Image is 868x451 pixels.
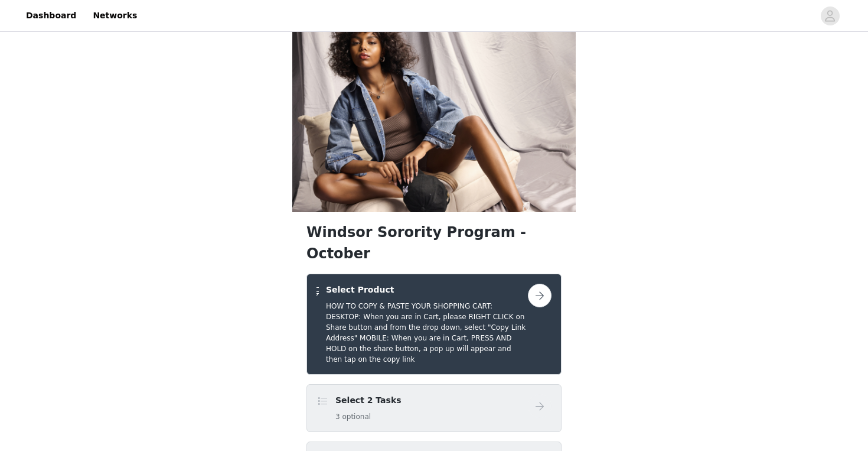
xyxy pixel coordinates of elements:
h5: 3 optional [335,411,402,422]
img: campaign image [292,23,576,212]
h5: HOW TO COPY & PASTE YOUR SHOPPING CART: DESKTOP: When you are in Cart, please RIGHT CLICK on Shar... [326,301,528,365]
div: Select 2 Tasks [306,384,562,432]
div: avatar [824,7,836,25]
a: Dashboard [19,2,83,29]
a: Networks [86,2,144,29]
h4: Select 2 Tasks [335,394,402,407]
h1: Windsor Sorority Program - October [306,222,562,264]
h4: Select Product [326,284,528,296]
div: Select Product [306,274,562,375]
